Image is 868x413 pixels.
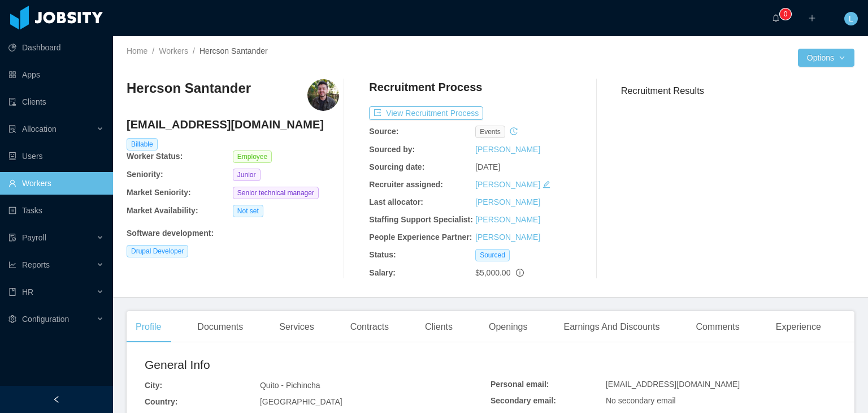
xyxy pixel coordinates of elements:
[510,127,518,135] i: icon: history
[475,215,540,224] a: [PERSON_NAME]
[145,356,491,374] h2: General Info
[542,180,550,188] i: icon: edit
[8,172,104,195] a: icon: userWorkers
[480,311,537,343] div: Openings
[475,126,505,138] span: events
[8,234,16,242] i: icon: file-protect
[849,12,853,25] span: L
[475,180,540,189] a: [PERSON_NAME]
[193,46,195,55] span: /
[491,380,549,389] b: Personal email:
[127,152,183,161] b: Worker Status:
[475,162,500,171] span: [DATE]
[8,261,16,269] i: icon: line-chart
[555,311,669,343] div: Earnings And Discounts
[127,245,188,257] span: Drupal Developer
[233,205,263,217] span: Not set
[369,162,424,171] b: Sourcing date:
[369,79,482,95] h4: Recruitment Process
[8,36,104,59] a: icon: pie-chartDashboard
[233,150,272,163] span: Employee
[8,199,104,222] a: icon: profileTasks
[127,46,147,55] a: Home
[369,106,483,120] button: icon: exportView Recruitment Process
[369,145,415,154] b: Sourced by:
[127,206,198,215] b: Market Availability:
[341,311,398,343] div: Contracts
[270,311,323,343] div: Services
[798,49,854,67] button: Optionsicon: down
[475,197,540,206] a: [PERSON_NAME]
[260,397,342,406] span: [GEOGRAPHIC_DATA]
[22,315,69,324] span: Configuration
[8,145,104,167] a: icon: robotUsers
[606,380,740,389] span: [EMAIL_ADDRESS][DOMAIN_NAME]
[233,187,319,199] span: Senior technical manager
[369,180,443,189] b: Recruiter assigned:
[127,79,251,97] h3: Hercson Santander
[127,138,158,150] span: Billable
[22,287,33,296] span: HR
[145,397,177,406] b: Country:
[145,381,162,390] b: City:
[606,396,676,405] span: No secondary email
[152,46,154,55] span: /
[188,311,252,343] div: Documents
[808,14,816,22] i: icon: plus
[8,125,16,133] i: icon: solution
[369,233,472,242] b: People Experience Partner:
[369,127,398,136] b: Source:
[8,288,16,296] i: icon: book
[516,269,524,277] span: info-circle
[127,117,339,132] h4: [EMAIL_ADDRESS][DOMAIN_NAME]
[22,124,57,134] span: Allocation
[475,233,540,242] a: [PERSON_NAME]
[475,249,510,261] span: Sourced
[369,109,483,118] a: icon: exportView Recruitment Process
[416,311,462,343] div: Clients
[8,91,104,113] a: icon: auditClients
[621,84,854,98] h3: Recruitment Results
[127,188,191,197] b: Market Seniority:
[767,311,830,343] div: Experience
[22,233,46,242] span: Payroll
[369,250,396,259] b: Status:
[127,170,163,179] b: Seniority:
[233,169,261,181] span: Junior
[369,268,396,277] b: Salary:
[772,14,780,22] i: icon: bell
[475,145,540,154] a: [PERSON_NAME]
[8,315,16,323] i: icon: setting
[199,46,268,55] span: Hercson Santander
[475,268,510,277] span: $5,000.00
[22,260,50,269] span: Reports
[127,229,214,238] b: Software development :
[780,8,791,20] sup: 0
[307,79,339,111] img: 06afdd10-5fe8-11e9-881a-3d231adde2d8_66563e66c5745-400w.png
[159,46,188,55] a: Workers
[260,381,320,390] span: Quito - Pichincha
[369,197,423,206] b: Last allocator:
[8,63,104,86] a: icon: appstoreApps
[687,311,748,343] div: Comments
[369,215,473,224] b: Staffing Support Specialist:
[127,311,170,343] div: Profile
[491,396,556,405] b: Secondary email:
